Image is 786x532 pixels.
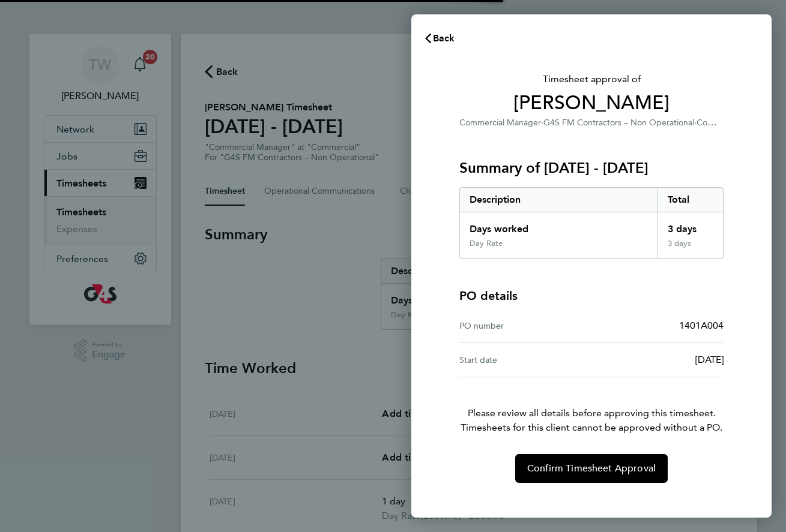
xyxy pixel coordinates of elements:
button: Back [411,26,467,50]
h3: Summary of [DATE] - [DATE] [459,158,724,178]
div: 3 days [658,239,724,258]
span: Timesheet approval of [459,72,724,86]
div: Total [658,188,724,212]
div: Start date [459,353,591,367]
span: 1401A004 [679,320,724,331]
div: Description [460,188,658,212]
div: Day Rate [470,239,503,248]
span: G4S FM Contractors – Non Operational [543,118,694,128]
div: 3 days [658,212,724,239]
button: Confirm Timesheet Approval [515,454,668,483]
h4: PO details [459,287,518,304]
span: Back [433,32,455,44]
p: Please review all details before approving this timesheet. [445,377,738,435]
div: Days worked [460,212,658,239]
span: · [694,118,697,128]
div: [DATE] [591,353,724,367]
span: · [541,118,543,128]
div: PO number [459,318,591,333]
span: Confirm Timesheet Approval [527,462,656,474]
span: Commercial [697,116,742,128]
span: Commercial Manager [459,118,541,128]
span: [PERSON_NAME] [459,91,724,115]
span: Timesheets for this client cannot be approved without a PO. [445,420,738,435]
div: Summary of 22 - 28 Sep 2025 [459,187,724,259]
